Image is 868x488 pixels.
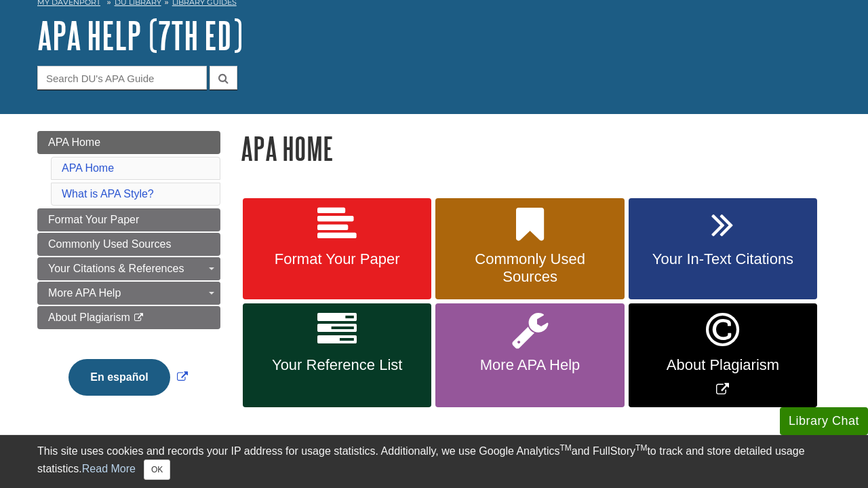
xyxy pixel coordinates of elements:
[62,162,114,174] a: APA Home
[37,131,220,154] a: APA Home
[144,459,170,480] button: Close
[37,306,220,329] a: About Plagiarism
[446,250,614,286] span: Commonly Used Sources
[629,303,817,407] a: Link opens in new window
[243,198,431,300] a: Format Your Paper
[435,303,624,407] a: More APA Help
[435,198,624,300] a: Commonly Used Sources
[48,287,121,299] span: More APA Help
[62,188,154,200] a: What is APA Style?
[253,356,421,374] span: Your Reference List
[37,443,831,480] div: This site uses cookies and records your IP address for usage statistics. Additionally, we use Goo...
[37,282,220,305] a: More APA Help
[37,208,220,231] a: Format Your Paper
[37,257,220,280] a: Your Citations & References
[48,214,139,225] span: Format Your Paper
[48,263,184,274] span: Your Citations & References
[780,407,868,435] button: Library Chat
[241,131,831,166] h1: APA Home
[65,371,191,383] a: Link opens in new window
[37,233,220,256] a: Commonly Used Sources
[635,443,647,453] sup: TM
[559,443,571,453] sup: TM
[48,238,171,250] span: Commonly Used Sources
[37,131,220,419] div: Guide Page Menu
[639,356,807,374] span: About Plagiarism
[37,66,207,90] input: Search DU's APA Guide
[629,198,817,300] a: Your In-Text Citations
[133,314,144,322] i: This link opens in a new window
[446,356,614,374] span: More APA Help
[68,359,170,396] button: En español
[37,14,243,56] a: APA Help (7th Ed)
[48,136,100,148] span: APA Home
[243,303,431,407] a: Your Reference List
[48,312,130,323] span: About Plagiarism
[253,250,421,268] span: Format Your Paper
[82,463,136,474] a: Read More
[639,250,807,268] span: Your In-Text Citations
